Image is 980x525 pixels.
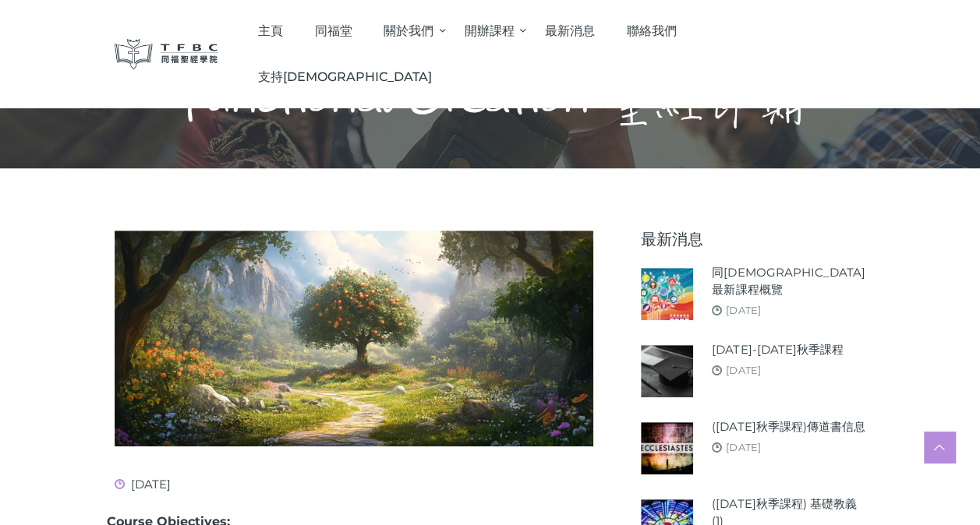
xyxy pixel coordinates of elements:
span: 最新消息 [545,23,595,38]
a: [DATE] [726,364,760,376]
a: 同[DEMOGRAPHIC_DATA]最新課程概覽 [712,264,865,298]
a: [DATE]-[DATE]秋季課程 [712,341,843,358]
a: 支持[DEMOGRAPHIC_DATA] [242,54,448,100]
a: ([DATE]秋季課程)傳道書信息 [712,418,865,435]
a: 同福堂 [299,8,368,54]
h5: 最新消息 [641,231,865,248]
span: 關於我們 [384,23,433,38]
a: Scroll to top [924,432,955,463]
img: 同福聖經學院 TFBC [115,39,219,69]
img: 同福聖經學院最新課程概覽 [641,268,693,320]
a: [DATE] [726,441,760,453]
a: 聯絡我們 [610,8,692,54]
a: 開辦課程 [448,8,529,54]
a: 主頁 [242,8,299,54]
a: [DATE] [726,304,760,316]
span: 主頁 [258,23,283,38]
a: 關於我們 [368,8,449,54]
span: [DATE] [115,477,171,492]
span: 聯絡我們 [627,23,677,38]
span: 支持[DEMOGRAPHIC_DATA] [258,69,432,84]
img: 2025-26年秋季課程 [641,345,693,397]
span: 同福堂 [314,23,352,38]
span: 開辦課程 [465,23,515,38]
img: (2025年秋季課程)傳道書信息 [641,422,693,474]
a: 最新消息 [529,8,611,54]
